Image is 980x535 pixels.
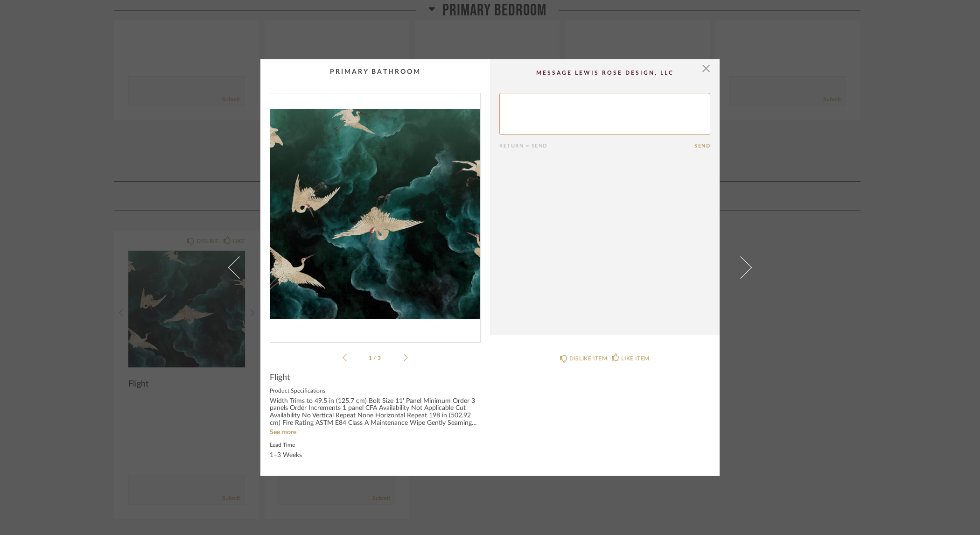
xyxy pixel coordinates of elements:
[373,355,378,361] span: /
[270,387,481,394] label: Product Specifications
[621,354,649,363] div: LIKE ITEM
[369,355,373,361] span: 1
[694,143,710,149] button: Send
[270,398,481,428] div: Width Trims to 49.5 in (125.7 cm) Bolt Size 11' Panel Minimum Order 3 panels Order Increments 1 p...
[270,452,302,459] div: 1–3 Weeks
[270,93,480,335] div: 0
[697,59,715,78] button: Close
[270,441,302,448] label: Lead Time
[499,143,694,149] div: Return = Send
[378,355,382,361] span: 3
[270,373,290,383] span: Flight
[270,429,296,436] a: See more
[270,93,480,335] img: 00f346f3-d4d4-4d4d-95d6-2e19a1b469b2_1000x1000.jpg
[569,354,607,363] div: DISLIKE ITEM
